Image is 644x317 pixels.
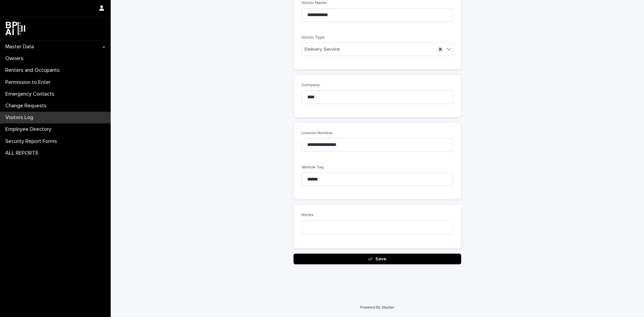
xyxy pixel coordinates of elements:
[5,22,25,35] img: dwgmcNfxSF6WIOOXiGgu
[3,103,52,109] p: Change Requests
[302,213,314,217] span: Notes
[3,91,60,97] p: Emergency Contacts
[302,165,324,169] span: Vehicle Tag
[305,46,340,53] span: Delivery Service
[302,83,320,87] span: Company
[3,55,29,62] p: Owners
[3,79,56,86] p: Permission to Enter
[302,131,333,135] span: License Number
[3,114,39,121] p: Visitors Log
[3,138,62,145] p: Security Report Forms
[3,150,44,156] p: ALL REPORTS
[3,44,39,50] p: Master Data
[375,257,386,261] span: Save
[302,36,325,40] span: Visitor Type
[3,126,57,133] p: Employee Directory
[293,254,461,264] button: Save
[3,67,65,73] p: Renters and Occupants
[360,305,394,309] a: Powered By Stacker
[302,1,327,5] span: Visitor Name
